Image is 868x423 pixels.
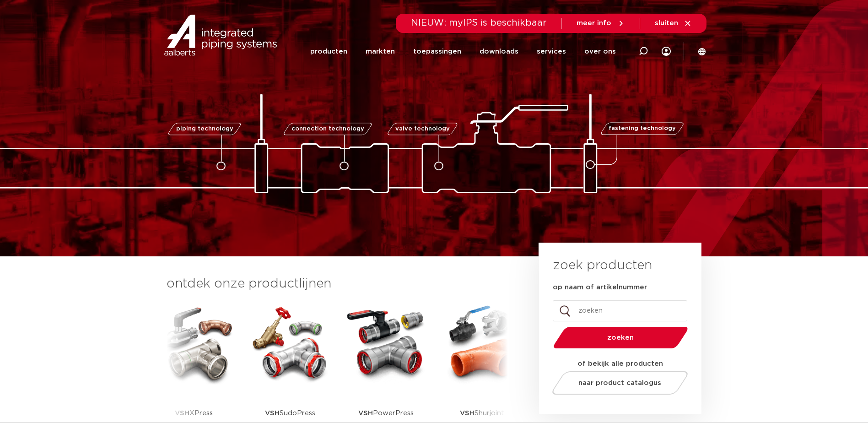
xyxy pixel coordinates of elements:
span: zoeken [577,334,664,341]
label: op naam of artikelnummer [553,283,647,292]
h3: zoek producten [553,256,652,275]
span: meer info [577,20,611,27]
span: connection technology [291,126,364,132]
a: services [537,34,566,69]
span: piping technology [176,126,233,132]
span: sluiten [655,20,678,27]
span: naar product catalogus [578,380,661,386]
a: downloads [480,34,518,69]
a: naar product catalogus [550,371,690,395]
strong: of bekijk alle producten [577,360,663,367]
strong: VSH [175,410,189,417]
input: zoeken [553,300,687,321]
a: over ons [584,34,616,69]
a: markten [366,34,395,69]
a: toepassingen [413,34,461,69]
strong: VSH [265,410,280,417]
a: sluiten [655,19,692,27]
a: meer info [577,19,625,27]
span: fastening technology [609,126,676,132]
strong: VSH [460,410,474,417]
strong: VSH [358,410,373,417]
h3: ontdek onze productlijnen [167,275,508,293]
span: valve technology [395,126,450,132]
button: zoeken [550,326,691,349]
a: producten [310,34,347,69]
span: NIEUW: myIPS is beschikbaar [411,18,547,27]
nav: Menu [310,34,616,69]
